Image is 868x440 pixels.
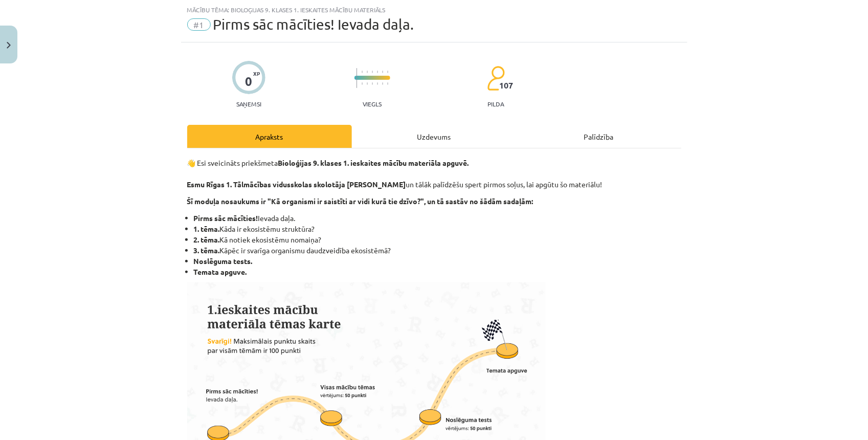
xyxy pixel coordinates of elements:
li: Ievada daļa. [194,213,681,224]
strong: Temata apguve. [194,267,247,276]
strong: Pirms sāc mācīties! [194,213,258,223]
img: icon-short-line-57e1e144782c952c97e751825c79c345078a6d821885a25fce030b3d8c18986b.svg [387,82,388,85]
span: #1 [187,18,211,31]
img: icon-close-lesson-0947bae3869378f0d4975bcd49f059093ad1ed9edebbc8119c70593378902aed.svg [7,42,11,49]
div: Uzdevums [352,125,517,148]
p: pilda [487,100,504,107]
img: students-c634bb4e5e11cddfef0936a35e636f08e4e9abd3cc4e673bd6f9a4125e45ecb1.svg [487,65,505,91]
img: icon-short-line-57e1e144782c952c97e751825c79c345078a6d821885a25fce030b3d8c18986b.svg [362,82,363,85]
li: Kā notiek ekosistēmu nomaiņa? [194,234,681,245]
img: icon-short-line-57e1e144782c952c97e751825c79c345078a6d821885a25fce030b3d8c18986b.svg [372,71,373,73]
img: icon-short-line-57e1e144782c952c97e751825c79c345078a6d821885a25fce030b3d8c18986b.svg [382,71,383,73]
strong: 2. tēma. [194,235,220,244]
img: icon-short-line-57e1e144782c952c97e751825c79c345078a6d821885a25fce030b3d8c18986b.svg [382,82,383,85]
div: 0 [245,74,252,89]
img: icon-short-line-57e1e144782c952c97e751825c79c345078a6d821885a25fce030b3d8c18986b.svg [377,71,378,73]
strong: 3. tēma. [194,246,220,255]
div: Palīdzība [517,125,681,148]
span: Pirms sāc mācīties! Ievada daļa. [213,16,414,33]
li: Kāda ir ekosistēmu struktūra? [194,224,681,234]
div: Apraksts [187,125,352,148]
b: Šī moduļa nosaukums ir "Kā organismi ir saistīti ar vidi kurā tie dzīvo?", un tā sastāv no šādām ... [187,196,533,206]
span: XP [253,71,260,76]
p: Viegls [363,100,382,107]
p: Saņemsi [232,100,265,107]
div: Mācību tēma: Bioloģijas 9. klases 1. ieskaites mācību materiāls [187,6,681,13]
img: icon-short-line-57e1e144782c952c97e751825c79c345078a6d821885a25fce030b3d8c18986b.svg [367,71,368,73]
p: 👋 Esi sveicināts priekšmeta un tālāk palīdzēšu spert pirmos soļus, lai apgūtu šo materiālu! [187,158,681,190]
strong: 1. tēma. [194,224,220,233]
img: icon-short-line-57e1e144782c952c97e751825c79c345078a6d821885a25fce030b3d8c18986b.svg [372,82,373,85]
strong: Bioloģijas 9. klases 1. ieskaites mācību materiāla apguvē. Esmu Rīgas 1. Tālmācības vidusskolas s... [187,158,469,189]
li: Kāpēc ir svarīga organismu daudzveidība ekosistēmā? [194,245,681,256]
img: icon-short-line-57e1e144782c952c97e751825c79c345078a6d821885a25fce030b3d8c18986b.svg [387,71,388,73]
img: icon-short-line-57e1e144782c952c97e751825c79c345078a6d821885a25fce030b3d8c18986b.svg [362,71,363,73]
img: icon-short-line-57e1e144782c952c97e751825c79c345078a6d821885a25fce030b3d8c18986b.svg [367,82,368,85]
span: 107 [500,81,514,90]
img: icon-long-line-d9ea69661e0d244f92f715978eff75569469978d946b2353a9bb055b3ed8787d.svg [357,68,358,88]
strong: Noslēguma tests. [194,256,253,266]
img: icon-short-line-57e1e144782c952c97e751825c79c345078a6d821885a25fce030b3d8c18986b.svg [377,82,378,85]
